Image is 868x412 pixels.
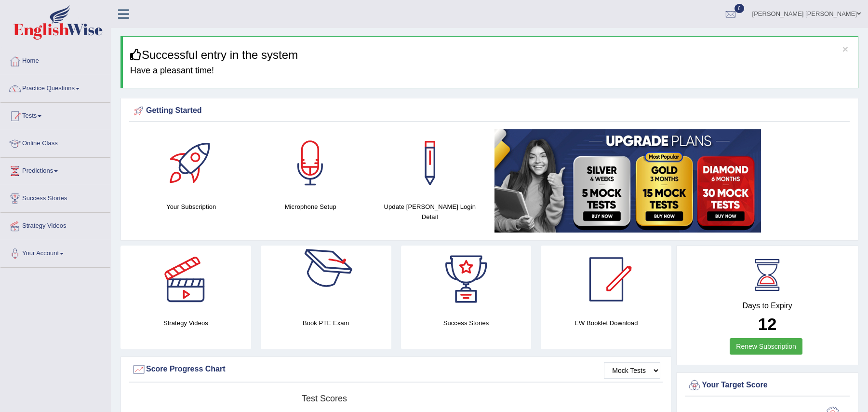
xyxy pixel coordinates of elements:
[842,44,848,54] button: ×
[261,318,391,328] h4: Book PTE Exam
[302,394,347,403] tspan: Test scores
[758,315,777,333] b: 12
[130,66,851,76] h4: Have a pleasant time!
[130,49,851,61] h3: Successful entry in the system
[256,202,366,212] h4: Microphone Setup
[0,240,110,264] a: Your Account
[730,338,802,355] a: Renew Subscription
[0,213,110,237] a: Strategy Videos
[0,130,110,154] a: Online Class
[494,129,761,233] img: small5.jpg
[734,4,744,13] span: 6
[0,75,110,99] a: Practice Questions
[541,318,671,328] h4: EW Booklet Download
[687,378,847,393] div: Your Target Score
[401,318,532,328] h4: Success Stories
[136,202,246,212] h4: Your Subscription
[0,48,110,72] a: Home
[0,158,110,182] a: Predictions
[687,302,847,310] h4: Days to Expiry
[0,185,110,209] a: Success Stories
[132,104,847,118] div: Getting Started
[0,103,110,127] a: Tests
[132,362,660,377] div: Score Progress Chart
[120,318,251,328] h4: Strategy Videos
[375,202,485,222] h4: Update [PERSON_NAME] Login Detail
